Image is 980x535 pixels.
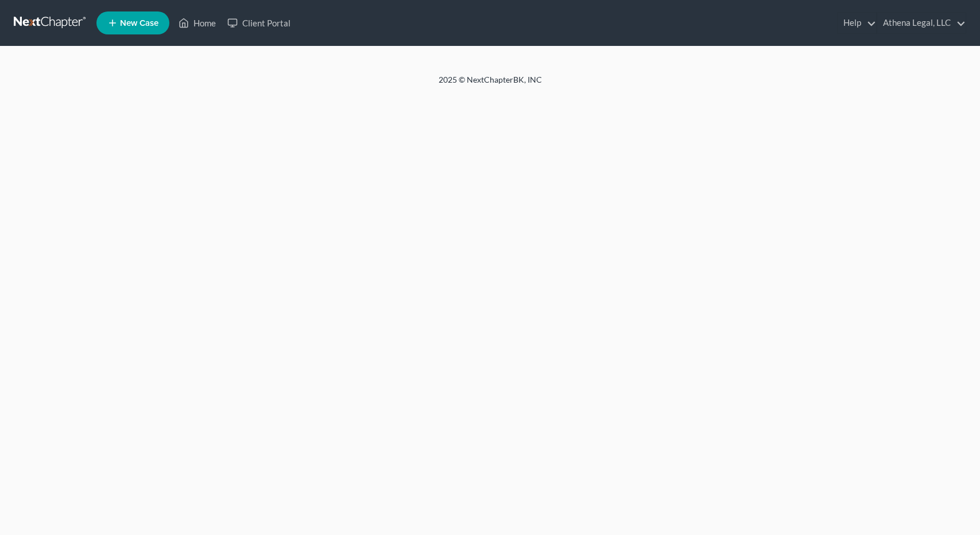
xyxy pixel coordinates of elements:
[222,13,296,33] a: Client Portal
[173,13,222,33] a: Home
[96,11,169,34] new-legal-case-button: New Case
[877,13,966,33] a: Athena Legal, LLC
[838,13,876,33] a: Help
[163,74,818,95] div: 2025 © NextChapterBK, INC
